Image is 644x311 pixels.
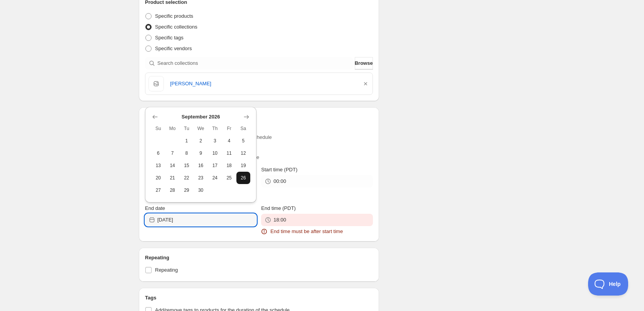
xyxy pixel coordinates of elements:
[169,187,177,193] span: 28
[211,138,219,144] span: 3
[211,150,219,156] span: 10
[194,135,208,147] button: Wednesday September 2 2026
[151,184,165,196] button: Sunday September 27 2026
[222,159,236,172] button: Friday September 18 2026
[154,162,162,169] span: 13
[169,162,177,169] span: 14
[588,272,629,296] iframe: Toggle Customer Support
[197,125,205,132] span: We
[183,138,191,144] span: 1
[211,162,219,169] span: 17
[155,35,184,41] span: Specific tags
[222,135,236,147] button: Friday September 4 2026
[154,150,162,156] span: 6
[239,125,248,132] span: Sa
[155,267,178,273] span: Repeating
[211,175,219,181] span: 24
[225,175,233,181] span: 25
[355,59,373,67] span: Browse
[145,205,165,211] span: End date
[183,125,191,132] span: Tu
[225,125,233,132] span: Fr
[197,162,205,169] span: 16
[197,187,205,193] span: 30
[180,172,194,184] button: Tuesday September 22 2026
[239,150,248,156] span: 12
[155,13,193,19] span: Specific products
[225,162,233,169] span: 18
[194,184,208,196] button: Wednesday September 30 2026
[194,122,208,135] th: Wednesday
[197,175,205,181] span: 23
[261,205,296,211] span: End time (PDT)
[261,167,297,172] span: Start time (PDT)
[197,150,205,156] span: 9
[180,122,194,135] th: Tuesday
[165,159,180,172] button: Monday September 14 2026
[180,184,194,196] button: Tuesday September 29 2026
[165,184,180,196] button: Monday September 28 2026
[180,135,194,147] button: Tuesday September 1 2026
[154,175,162,181] span: 20
[151,147,165,159] button: Sunday September 6 2026
[165,122,180,135] th: Monday
[150,112,160,122] button: Show previous month, August 2026
[169,125,177,132] span: Mo
[145,113,373,121] h2: Active dates
[145,254,373,262] h2: Repeating
[270,228,343,235] span: End time must be after start time
[211,125,219,132] span: Th
[194,159,208,172] button: Wednesday September 16 2026
[151,122,165,135] th: Sunday
[145,294,373,302] h2: Tags
[239,175,248,181] span: 26
[236,172,251,184] button: Saturday September 26 2026
[169,175,177,181] span: 21
[165,147,180,159] button: Monday September 7 2026
[165,172,180,184] button: Monday September 21 2026
[225,150,233,156] span: 11
[208,159,222,172] button: Thursday September 17 2026
[157,57,353,69] input: Search collections
[236,159,251,172] button: Saturday September 19 2026
[151,172,165,184] button: Sunday September 20 2026
[197,138,205,144] span: 2
[183,187,191,193] span: 29
[208,172,222,184] button: Thursday September 24 2026
[222,122,236,135] th: Friday
[225,138,233,144] span: 4
[180,147,194,159] button: Tuesday September 8 2026
[208,147,222,159] button: Thursday September 10 2026
[236,147,251,159] button: Saturday September 12 2026
[222,147,236,159] button: Friday September 11 2026
[241,112,252,122] button: Show next month, October 2026
[208,135,222,147] button: Thursday September 3 2026
[183,150,191,156] span: 8
[155,46,192,51] span: Specific vendors
[154,187,162,193] span: 27
[155,24,197,30] span: Specific collections
[151,159,165,172] button: Sunday September 13 2026
[236,135,251,147] button: Saturday September 5 2026
[355,57,373,69] button: Browse
[239,138,248,144] span: 5
[222,172,236,184] button: Friday September 25 2026
[239,162,248,169] span: 19
[170,80,356,88] a: [PERSON_NAME]
[208,122,222,135] th: Thursday
[194,147,208,159] button: Wednesday September 9 2026
[180,159,194,172] button: Tuesday September 15 2026
[154,125,162,132] span: Su
[183,175,191,181] span: 22
[183,162,191,169] span: 15
[169,150,177,156] span: 7
[194,172,208,184] button: Wednesday September 23 2026
[236,122,251,135] th: Saturday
